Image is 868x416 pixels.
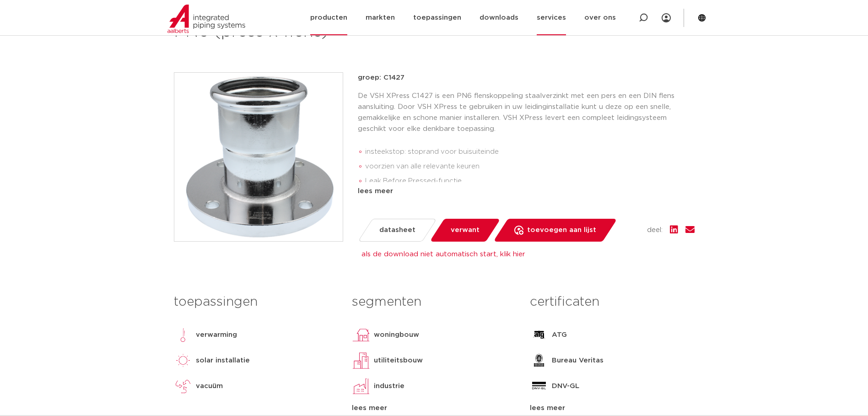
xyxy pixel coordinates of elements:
[662,8,671,28] div: my IPS
[374,330,419,340] p: woningbouw
[174,293,338,311] h3: toepassingen
[365,159,695,174] li: voorzien van alle relevante keuren
[451,223,480,238] span: verwant
[361,251,525,258] a: als de download niet automatisch start, klik hier
[352,377,370,395] img: industrie
[174,377,192,395] img: vacuüm
[365,145,695,159] li: insteekstop: stoprand voor buisuiteinde
[530,326,548,344] img: ATG
[174,351,192,370] img: solar installatie
[530,377,548,395] img: DNV-GL
[358,91,695,135] p: De VSH XPress C1427 is een PN6 flenskoppeling staalverzinkt met een pers en een DIN flens aanslui...
[552,330,567,340] p: ATG
[379,223,415,238] span: datasheet
[358,72,695,83] p: groep: C1427
[196,330,237,340] p: verwarming
[357,219,437,242] a: datasheet
[530,293,694,311] h3: certificaten
[374,355,423,366] p: utiliteitsbouw
[530,403,694,414] div: lees meer
[552,381,579,392] p: DNV-GL
[552,355,604,366] p: Bureau Veritas
[196,355,250,366] p: solar installatie
[530,351,548,370] img: Bureau Veritas
[365,174,695,189] li: Leak Before Pressed-functie
[352,403,516,414] div: lees meer
[647,225,663,236] span: deel:
[374,381,404,392] p: industrie
[527,223,596,238] span: toevoegen aan lijst
[429,219,500,242] a: verwant
[358,186,695,197] div: lees meer
[352,351,370,370] img: utiliteitsbouw
[196,381,223,392] p: vacuüm
[174,326,192,344] img: verwarming
[174,73,343,241] img: Product Image for VSH XPress Staalverzinkt flenskoppeling PN6 (press x flens)
[352,293,516,311] h3: segmenten
[352,326,370,344] img: woningbouw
